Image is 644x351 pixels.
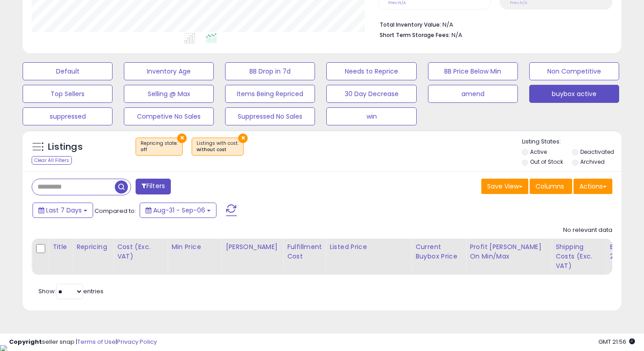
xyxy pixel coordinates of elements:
[563,226,612,235] div: No relevant data
[9,338,157,346] div: seller snap | |
[530,179,572,194] button: Columns
[197,140,239,153] span: Listings with cost :
[451,31,462,39] span: N/A
[226,242,279,252] div: [PERSON_NAME]
[225,62,315,80] button: BB Drop in 7d
[48,141,83,153] h5: Listings
[52,242,69,252] div: Title
[329,242,408,252] div: Listed Price
[9,337,42,346] strong: Copyright
[23,85,113,103] button: Top Sellers
[380,18,606,29] li: N/A
[141,147,178,153] div: off
[171,242,218,252] div: Min Price
[140,203,216,218] button: Aug-31 - Sep-06
[580,148,614,156] label: Deactivated
[536,182,564,191] span: Columns
[522,138,621,146] p: Listing States:
[23,62,113,80] button: Default
[610,242,643,261] div: BB Share 24h.
[124,85,214,103] button: Selling @ Max
[124,107,214,125] button: Competive No Sales
[428,85,518,103] button: amend
[117,242,164,261] div: Cost (Exc. VAT)
[326,62,416,80] button: Needs to Reprice
[470,242,548,261] div: Profit [PERSON_NAME] on Min/Max
[32,156,72,165] div: Clear All Filters
[141,140,178,153] span: Repricing state :
[287,242,322,261] div: Fulfillment Cost
[428,62,518,80] button: BB Price Below Min
[46,206,82,215] span: Last 7 Days
[76,242,109,252] div: Repricing
[380,31,450,39] b: Short Term Storage Fees:
[153,206,205,215] span: Aug-31 - Sep-06
[94,207,136,215] span: Compared to:
[415,242,462,261] div: Current Buybox Price
[225,85,315,103] button: Items Being Repriced
[124,62,214,80] button: Inventory Age
[23,107,113,125] button: suppressed
[466,239,552,275] th: The percentage added to the cost of goods (COGS) that forms the calculator for Min & Max prices.
[238,134,248,143] button: ×
[77,337,116,346] a: Terms of Use
[580,158,605,166] label: Archived
[225,107,315,125] button: Suppressed No Sales
[326,85,416,103] button: 30 Day Decrease
[33,203,93,218] button: Last 7 Days
[530,158,563,166] label: Out of Stock
[177,134,187,143] button: ×
[197,147,239,153] div: without cost
[555,242,602,271] div: Shipping Costs (Exc. VAT)
[117,337,157,346] a: Privacy Policy
[380,21,441,28] b: Total Inventory Value:
[598,337,635,346] span: 2025-09-14 21:56 GMT
[326,107,416,125] button: win
[530,148,547,156] label: Active
[38,287,103,296] span: Show: entries
[529,85,619,103] button: buybox active
[481,179,528,194] button: Save View
[136,179,171,194] button: Filters
[529,62,619,80] button: Non Competitive
[573,179,612,194] button: Actions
